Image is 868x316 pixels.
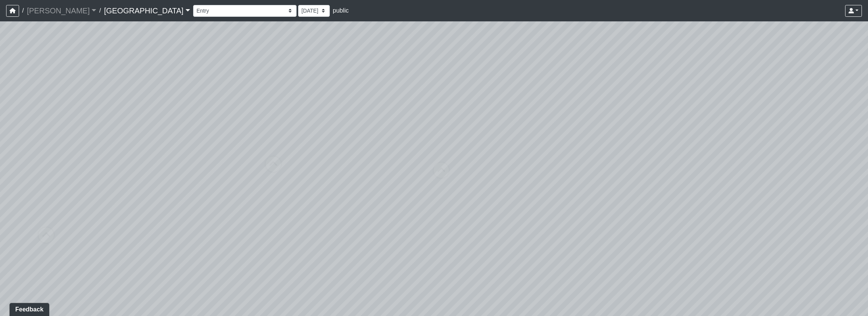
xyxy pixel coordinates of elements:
a: [PERSON_NAME] [27,3,96,18]
span: public [333,7,349,14]
span: / [96,3,104,18]
iframe: Ybug feedback widget [6,301,51,316]
span: / [19,3,27,18]
a: [GEOGRAPHIC_DATA] [104,3,190,18]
